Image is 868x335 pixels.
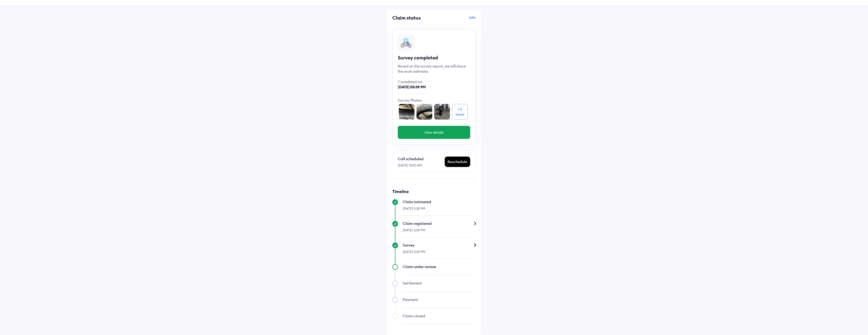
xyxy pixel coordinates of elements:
[392,15,433,21] div: Claim status
[403,221,476,226] div: Claim registered
[403,243,476,248] div: Survey
[403,264,476,269] div: Claim under review
[403,281,476,286] div: Settlement
[398,64,470,74] div: Based on the survey report, we will share the work estimate.
[398,162,444,167] div: [DATE] 10:00 AM
[398,79,470,84] div: Completed on:
[403,199,476,204] div: Claim intimated
[456,112,464,117] div: more
[398,98,470,103] div: Survey Photos
[445,157,470,167] div: Reschedule
[458,107,462,112] div: + 5
[434,104,450,120] img: FRONT
[403,226,476,237] div: [DATE] 5:39 PM
[403,248,476,259] div: [DATE] 5:39 PM
[398,156,444,162] div: Call scheduled
[403,313,476,319] div: Claim closed
[435,15,476,25] div: Info
[398,84,470,90] div: [DATE] 05:39 PM
[403,297,476,302] div: Payment
[392,189,476,194] h6: Timeline
[398,55,470,61] div: Survey completed
[403,204,476,216] div: [DATE] 5:39 PM
[398,126,470,139] button: View details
